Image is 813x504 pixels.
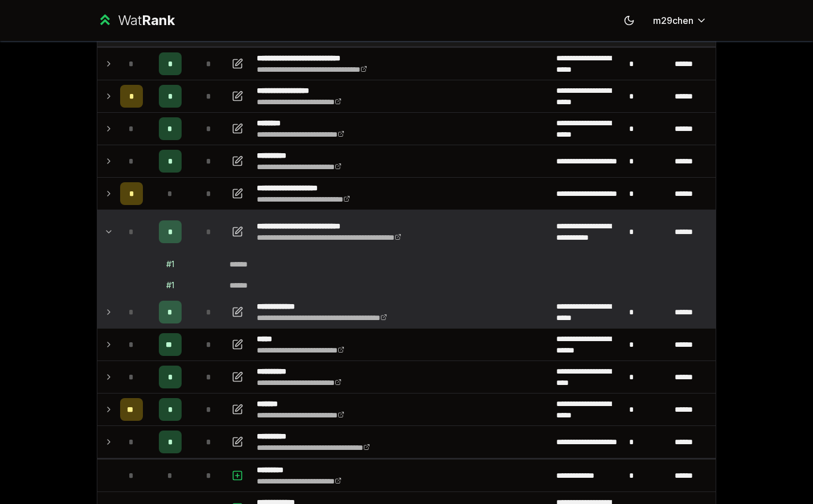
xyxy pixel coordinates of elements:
span: Rank [142,12,175,28]
span: m29chen [653,14,693,27]
a: WatRank [97,11,175,30]
div: Wat [118,11,175,30]
button: m29chen [644,10,716,31]
div: # 1 [166,259,174,270]
div: # 1 [166,280,174,291]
